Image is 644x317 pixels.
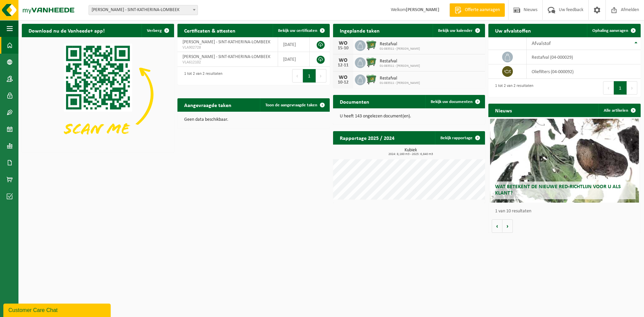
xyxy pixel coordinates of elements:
a: Bekijk uw documenten [425,95,484,108]
button: Vorige [492,219,502,233]
a: Offerte aanvragen [449,3,505,17]
span: VLA902728 [182,45,273,50]
a: Alle artikelen [598,104,640,117]
span: Ophaling aanvragen [592,29,628,33]
span: Bekijk uw kalender [438,29,473,33]
div: WO [336,58,350,63]
iframe: chat widget [3,302,112,317]
a: Wat betekent de nieuwe RED-richtlijn voor u als klant? [490,119,639,203]
button: Previous [292,69,303,83]
div: 15-10 [336,46,350,51]
span: Bekijk uw documenten [431,100,473,104]
span: Afvalstof [532,41,551,46]
span: Wat betekent de nieuwe RED-richtlijn voor u als klant? [495,184,621,196]
span: Restafval [380,59,420,64]
button: 1 [303,69,316,83]
div: 12-11 [336,63,350,68]
button: Next [316,69,326,83]
img: Download de VHEPlus App [22,37,174,151]
a: Bekijk rapportage [435,131,484,145]
button: 1 [614,81,627,95]
h2: Ingeplande taken [333,24,386,37]
span: 01-083511 - [PERSON_NAME] [380,64,420,68]
td: [DATE] [278,52,310,67]
div: 1 tot 2 van 2 resultaten [492,81,533,95]
h2: Certificaten & attesten [177,24,242,37]
span: Restafval [380,42,420,47]
h2: Aangevraagde taken [177,98,238,111]
span: Toon de aangevraagde taken [265,103,317,107]
a: Bekijk uw kalender [433,24,484,37]
a: Toon de aangevraagde taken [260,98,329,112]
button: Verberg [142,24,173,37]
span: [PERSON_NAME] - SINT-KATHERINA-LOMBEEK [182,40,270,45]
p: U heeft 143 ongelezen document(en). [340,114,479,119]
a: Bekijk uw certificaten [273,24,329,37]
h2: Rapportage 2025 / 2024 [333,131,401,144]
h2: Uw afvalstoffen [488,24,538,37]
span: [PERSON_NAME] - SINT-KATHERINA-LOMBEEK [182,54,270,59]
img: WB-0660-HPE-GN-01 [366,73,377,85]
h2: Documenten [333,95,376,108]
span: 01-083511 - [PERSON_NAME] [380,47,420,51]
span: Bekijk uw certificaten [278,29,317,33]
button: Next [627,81,637,95]
button: Volgende [502,219,513,233]
div: WO [336,41,350,46]
span: 01-083511 - [PERSON_NAME] [380,81,420,85]
div: 10-12 [336,80,350,85]
span: VAN DE PERRE PAUL - SINT-KATHERINA-LOMBEEK [89,5,198,15]
img: WB-0660-HPE-GN-01 [366,56,377,68]
div: WO [336,75,350,80]
h2: Download nu de Vanheede+ app! [22,24,111,37]
button: Previous [603,81,614,95]
span: Offerte aanvragen [463,7,501,13]
p: 1 van 10 resultaten [495,209,637,214]
span: VLA612102 [182,60,273,65]
a: Ophaling aanvragen [587,24,640,37]
h3: Kubiek [336,148,485,156]
div: 1 tot 2 van 2 resultaten [181,68,222,83]
span: Verberg [147,29,162,33]
strong: [PERSON_NAME] [406,7,439,12]
h2: Nieuws [488,104,519,117]
td: oliefilters (04-000092) [527,64,641,79]
img: WB-0660-HPE-GN-01 [366,39,377,51]
span: Restafval [380,76,420,81]
span: 2024: 8,160 m3 - 2025: 6,840 m3 [336,153,485,156]
p: Geen data beschikbaar. [184,117,323,122]
td: restafval (04-000029) [527,50,641,64]
td: [DATE] [278,37,310,52]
